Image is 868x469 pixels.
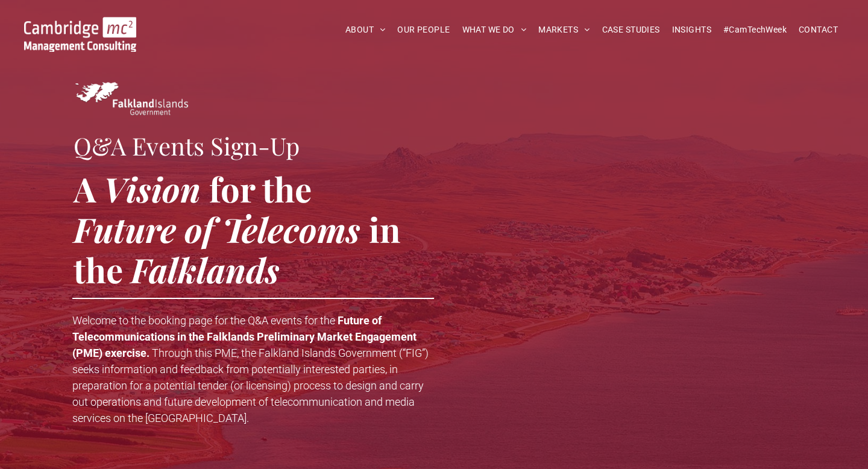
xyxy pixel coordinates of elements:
strong: Future of Telecommunications in the Falklands Preliminary Market Engagement (PME) exercise. [72,314,417,359]
a: CASE STUDIES [596,20,666,39]
a: WHAT WE DO [456,20,533,39]
img: Cambridge MC Logo [24,17,136,52]
a: #CamTechWeek [717,20,793,39]
span: Welcome to the booking page for the Q&A events for the [72,314,335,327]
span: Falklands [131,247,280,292]
span: Future of Telecoms [74,206,360,251]
span: A [74,166,96,211]
a: ABOUT [339,20,392,39]
span: Vision [104,166,201,211]
span: the Falkland Islands Government (“FIG”) seeks information and feedback from potentially intereste... [72,347,429,424]
span: for the [209,166,312,211]
a: OUR PEOPLE [391,20,456,39]
span: Q&A Events Sign-Up [74,130,300,162]
a: INSIGHTS [666,20,717,39]
a: CONTACT [793,20,844,39]
span: Through this PME, [152,347,239,359]
span: the [74,247,123,292]
span: in [369,206,400,251]
a: MARKETS [532,20,596,39]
